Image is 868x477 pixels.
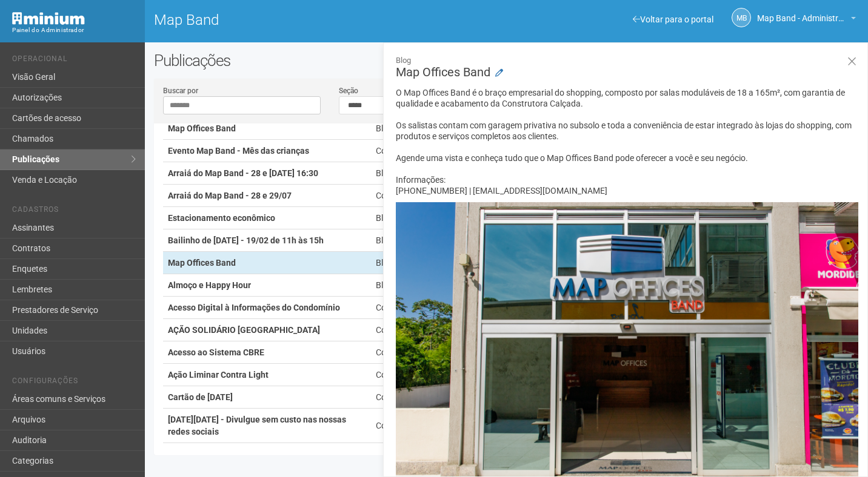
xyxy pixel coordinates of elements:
td: Blog [371,252,462,274]
td: Blog [371,117,462,140]
a: MB [732,8,751,27]
strong: [DATE][DATE] - Divulgue sem custo nas nossas redes sociais [168,415,346,436]
strong: Acesso ao Sistema CBRE [168,347,264,357]
td: Comunicados [371,140,462,162]
img: Minium [12,12,85,25]
a: Voltar para o portal [633,15,713,24]
span: Agende uma vista e conheça tudo que o Map Offices Band pode oferecer a você e seu negócio. [396,153,748,163]
small: Blog [396,55,858,66]
strong: Map Offices Band [168,258,236,268]
li: Operacional [12,54,136,67]
h3: Map Offices Band [396,55,858,78]
strong: AÇÃO SOLIDÁRIO [GEOGRAPHIC_DATA] [168,325,320,335]
td: Comunicados [371,364,462,386]
strong: Almoço e Happy Hour [168,280,251,290]
td: Blog [371,229,462,252]
td: Comunicados [371,319,462,341]
td: Blog [371,162,462,185]
strong: Cartão de [DATE] [168,392,233,402]
a: Modificar [495,67,503,79]
a: Map Band - Administração [757,15,856,25]
div: Painel do Administrador [12,25,136,36]
h1: Map Band [154,12,498,28]
td: Comunicados [371,409,462,443]
td: Blog [371,274,462,297]
strong: Acesso Digital à Informações do Condomínio [168,303,340,312]
td: Blog [371,207,462,229]
span: Os salistas contam com garagem privativa no subsolo e toda a conveniência de estar integrado às l... [396,120,852,141]
td: Comunicados [371,386,462,409]
strong: Bailinho de [DATE] - 19/02 de 11h às 15h [168,235,324,245]
li: Configurações [12,377,136,389]
strong: Ação Liminar Contra Light [168,370,269,380]
h2: Publicações [154,51,437,70]
strong: Estacionamento econômico [168,213,275,223]
label: Buscar por [163,85,198,96]
strong: Map Offices Band [168,123,236,133]
span: Map Band - Administração [757,2,848,23]
td: Comunicados [371,185,462,207]
td: Comunicados [371,341,462,364]
td: Comunicados [371,297,462,319]
td: Comunicados [371,443,462,465]
strong: Arraiá do Map Band - 28 e [DATE] 16:30 [168,168,318,178]
span: [PHONE_NUMBER] | [EMAIL_ADDRESS][DOMAIN_NAME] [396,186,607,196]
label: Seção [339,85,358,96]
strong: Evento Map Band - Mês das crianças [168,146,309,156]
li: Cadastros [12,205,136,218]
span: O Map Offices Band é o braço empresarial do shopping, composto por salas moduláveis de 18 a 165m²... [396,88,845,108]
span: Informações: [396,175,446,185]
strong: Arraiá do Map Band - 28 e 29/07 [168,191,292,200]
